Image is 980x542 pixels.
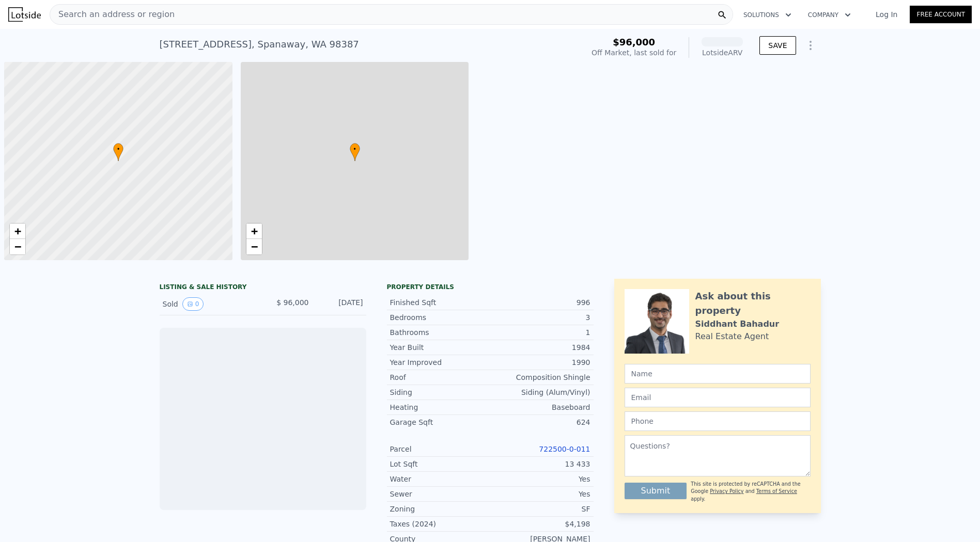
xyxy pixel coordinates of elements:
[276,298,308,307] span: $ 96,000
[50,8,175,21] span: Search an address or region
[910,6,972,23] a: Free Account
[390,357,490,368] div: Year Improved
[246,224,262,239] a: Zoom in
[539,445,590,453] a: 722500-0-011
[251,225,257,237] span: +
[490,474,590,484] div: Yes
[10,239,25,254] a: Zoom out
[390,342,490,353] div: Year Built
[490,387,590,397] div: Siding (Alum/Vinyl)
[735,6,800,24] button: Solutions
[695,318,780,330] div: Siddhant Bahadur
[390,327,490,338] div: Bathrooms
[702,47,743,58] div: Lotside ARV
[490,489,590,499] div: Yes
[759,36,796,55] button: SAVE
[113,143,123,161] div: •
[490,297,590,308] div: 996
[490,504,590,514] div: SF
[710,488,743,494] a: Privacy Policy
[695,289,811,318] div: Ask about this property
[863,9,910,20] a: Log In
[251,240,257,253] span: −
[390,312,490,323] div: Bedrooms
[390,402,490,412] div: Heating
[182,297,204,311] button: View historical data
[490,327,590,338] div: 1
[490,519,590,529] div: $4,198
[625,411,811,431] input: Phone
[490,372,590,382] div: Composition Shingle
[800,35,821,56] button: Show Options
[490,357,590,368] div: 1990
[490,417,590,427] div: 624
[113,145,123,154] span: •
[160,283,366,293] div: LISTING & SALE HISTORY
[387,283,594,291] div: Property details
[490,402,590,412] div: Baseboard
[246,239,262,254] a: Zoom out
[317,297,363,311] div: [DATE]
[390,387,490,397] div: Siding
[390,297,490,308] div: Finished Sqft
[390,417,490,427] div: Garage Sqft
[390,504,490,514] div: Zoning
[490,342,590,353] div: 1984
[10,224,25,239] a: Zoom in
[490,312,590,323] div: 3
[14,225,21,237] span: +
[800,6,859,24] button: Company
[390,372,490,382] div: Roof
[160,37,359,52] div: [STREET_ADDRESS] , Spanaway , WA 98387
[691,481,810,503] div: This site is protected by reCAPTCHA and the Google and apply.
[592,47,676,58] div: Off Market, last sold for
[390,489,490,499] div: Sewer
[390,474,490,484] div: Water
[350,143,360,161] div: •
[390,459,490,469] div: Lot Sqft
[8,7,41,22] img: Lotside
[350,145,360,154] span: •
[625,364,811,384] input: Name
[695,330,769,343] div: Real Estate Agent
[390,519,490,529] div: Taxes (2024)
[14,240,21,253] span: −
[490,459,590,469] div: 13 433
[756,488,797,494] a: Terms of Service
[390,444,490,454] div: Parcel
[625,388,811,407] input: Email
[625,483,687,499] button: Submit
[613,37,655,47] span: $96,000
[163,297,255,311] div: Sold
